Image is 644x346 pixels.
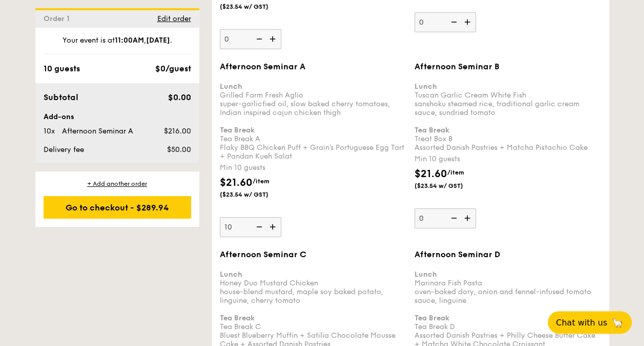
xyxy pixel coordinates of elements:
[220,62,305,71] span: Afternoon Seminar A
[44,63,80,75] div: 10 guests
[157,14,191,23] span: Edit order
[44,196,191,219] div: Go to checkout - $289.94
[253,178,269,185] span: /item
[220,3,289,11] span: ($23.54 w/ GST)
[44,145,84,154] span: Delivery fee
[414,62,500,71] span: Afternoon Seminar B
[44,14,74,23] span: Order 1
[611,317,624,329] span: 🦙
[220,177,253,189] span: $21.60
[39,126,58,137] div: 10x
[445,12,461,32] img: icon-reduce.1d2dbef1.svg
[414,126,449,134] b: Tea Break
[461,12,476,32] img: icon-add.58712e84.svg
[447,169,464,176] span: /item
[414,208,476,228] input: Afternoon Seminar BLunchTuscan Garlic Cream White Fishsanshoku steamed rice, traditional garlic c...
[220,126,255,134] b: Tea Break
[220,190,289,199] span: ($23.54 w/ GST)
[44,35,191,54] div: Your event is at , .
[155,63,191,75] div: $0/guest
[44,112,191,122] div: Add-ons
[414,249,500,259] span: Afternoon Seminar D
[220,73,406,161] div: Grilled Farm Fresh Aglio super-garlicfied oil, slow baked cherry tomatoes, Indian inspired cajun ...
[58,126,151,137] div: Afternoon Seminar A
[220,314,255,322] b: Tea Break
[220,270,242,279] b: Lunch
[220,163,406,173] div: Min 10 guests
[168,92,191,102] span: $0.00
[414,82,437,91] b: Lunch
[251,29,266,49] img: icon-reduce.1d2dbef1.svg
[414,12,476,32] input: $21.60/item($23.54 w/ GST)
[266,29,281,49] img: icon-add.58712e84.svg
[146,36,170,45] strong: [DATE]
[44,180,191,188] div: + Add another order
[556,318,607,328] span: Chat with us
[414,168,447,180] span: $21.60
[461,208,476,228] img: icon-add.58712e84.svg
[414,154,601,164] div: Min 10 guests
[220,29,281,49] input: Min 10 guests$21.60/item($23.54 w/ GST)
[414,314,449,322] b: Tea Break
[115,36,144,45] strong: 11:00AM
[445,208,461,228] img: icon-reduce.1d2dbef1.svg
[266,217,281,237] img: icon-add.58712e84.svg
[44,92,78,102] span: Subtotal
[414,270,437,279] b: Lunch
[414,182,484,190] span: ($23.54 w/ GST)
[220,82,242,91] b: Lunch
[548,311,632,334] button: Chat with us🦙
[167,145,191,154] span: $50.00
[220,249,306,259] span: Afternoon Seminar C
[251,217,266,237] img: icon-reduce.1d2dbef1.svg
[163,127,191,136] span: $216.00
[414,73,601,152] div: Tuscan Garlic Cream White Fish sanshoku steamed rice, traditional garlic cream sauce, sundried to...
[220,217,281,237] input: Afternoon Seminar ALunchGrilled Farm Fresh Agliosuper-garlicfied oil, slow baked cherry tomatoes,...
